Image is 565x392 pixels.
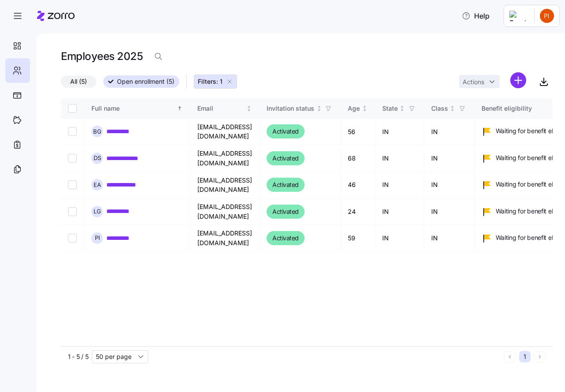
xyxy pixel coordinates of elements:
button: 1 [519,351,531,362]
span: Help [462,11,490,21]
th: AgeNot sorted [341,98,375,119]
th: ClassNot sorted [424,98,475,119]
td: 68 [341,145,375,172]
td: [EMAIL_ADDRESS][DOMAIN_NAME] [190,172,260,198]
td: [EMAIL_ADDRESS][DOMAIN_NAME] [190,145,260,172]
div: Not sorted [399,105,405,112]
input: Select all records [68,104,77,113]
div: Class [431,104,448,113]
div: Age [348,104,360,113]
td: IN [424,119,475,145]
div: Not sorted [246,105,252,112]
td: [EMAIL_ADDRESS][DOMAIN_NAME] [190,225,260,251]
span: E A [94,182,101,188]
td: IN [375,198,424,225]
div: State [382,104,398,113]
span: Filters: 1 [198,77,222,86]
span: Activated [272,179,299,190]
span: Activated [272,126,299,137]
div: Email [197,104,245,113]
td: 59 [341,225,375,251]
td: 24 [341,198,375,225]
td: [EMAIL_ADDRESS][DOMAIN_NAME] [190,119,260,145]
td: [EMAIL_ADDRESS][DOMAIN_NAME] [190,198,260,225]
div: Not sorted [449,105,456,112]
input: Select record 3 [68,180,77,189]
td: IN [424,172,475,198]
h1: Employees 2025 [61,49,143,63]
th: Invitation statusNot sorted [260,98,341,119]
th: EmailNot sorted [190,98,260,119]
span: Activated [272,206,299,217]
button: Previous page [504,351,516,362]
th: StateNot sorted [375,98,424,119]
th: Full nameSorted ascending [84,98,190,119]
input: Select record 1 [68,127,77,136]
div: Not sorted [316,105,322,112]
input: Select record 5 [68,234,77,243]
span: Activated [272,153,299,164]
button: Filters: 1 [194,75,237,89]
td: IN [375,119,424,145]
td: IN [424,145,475,172]
span: B G [93,129,102,134]
div: Invitation status [267,104,314,113]
div: Not sorted [362,105,368,112]
button: Help [455,7,497,25]
td: IN [375,145,424,172]
button: Next page [534,351,546,362]
span: Open enrollment (5) [117,76,174,87]
span: 1 - 5 / 5 [68,352,88,361]
td: 46 [341,172,375,198]
span: P I [95,235,100,241]
span: D S [94,155,101,161]
td: IN [424,225,475,251]
img: 24d6825ccf4887a4818050cadfd93e6d [540,9,554,23]
button: Actions [459,75,500,88]
input: Select record 2 [68,154,77,163]
td: IN [424,198,475,225]
span: Actions [463,79,484,85]
svg: add icon [510,72,526,88]
td: IN [375,172,424,198]
td: IN [375,225,424,251]
div: Full name [91,104,175,113]
img: Employer logo [509,11,527,21]
input: Select record 4 [68,207,77,216]
span: All (5) [70,76,87,87]
td: 56 [341,119,375,145]
span: Activated [272,233,299,243]
span: L G [94,209,101,214]
div: Sorted ascending [177,105,183,112]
